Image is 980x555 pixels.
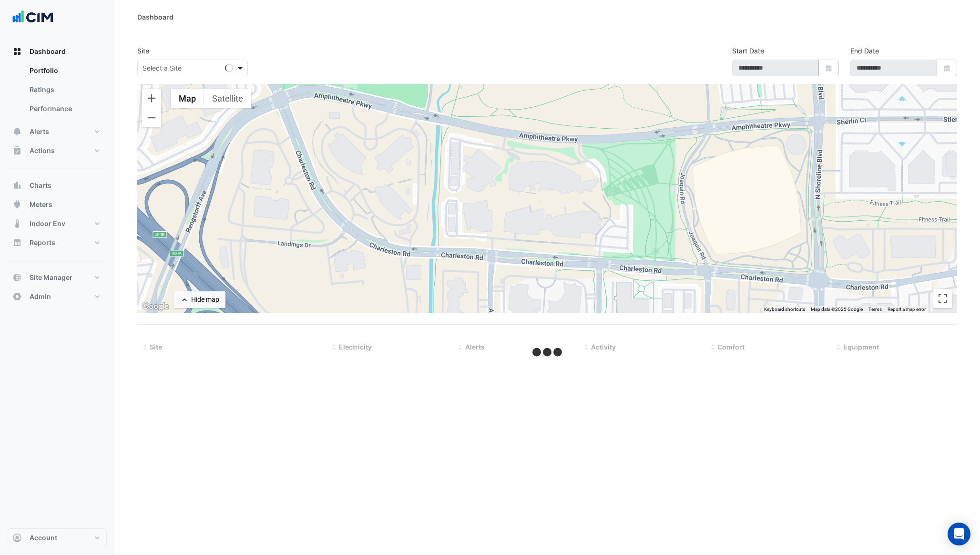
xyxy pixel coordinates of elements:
span: Electricity [339,343,372,351]
span: Comfort [717,343,745,351]
span: Dashboard [30,47,66,56]
a: Open this area in Google Maps (opens a new window) [140,300,171,313]
button: Admin [8,287,107,306]
app-icon: Alerts [12,127,22,136]
a: Terms (opens in new tab) [868,307,882,312]
span: Site Manager [30,273,72,282]
img: Company Logo [11,8,54,27]
label: End Date [850,46,879,56]
app-icon: Reports [12,238,22,247]
button: Reports [8,233,107,252]
button: Dashboard [8,42,107,61]
app-icon: Admin [12,292,22,301]
span: Indoor Env [30,219,65,228]
button: Zoom in [142,89,161,108]
span: Map data ©2025 Google [811,307,863,312]
a: Ratings [22,80,107,99]
button: Indoor Env [8,214,107,233]
button: Charts [8,176,107,195]
span: Account [30,533,57,543]
span: Actions [30,146,55,155]
span: Alerts [465,343,485,351]
button: Keyboard shortcuts [764,306,805,313]
a: Report a map error [888,307,926,312]
app-icon: Dashboard [12,47,22,56]
div: Dashboard [8,61,107,122]
button: Toggle fullscreen view [933,289,952,308]
div: Dashboard [137,12,174,22]
span: Meters [30,200,52,209]
span: Alerts [30,127,49,136]
button: Hide map [174,291,225,308]
button: Show satellite imagery [204,89,251,108]
div: Hide map [191,295,219,305]
img: Google [140,300,171,313]
label: Start Date [732,46,764,56]
span: Charts [30,181,51,190]
button: Account [8,528,107,547]
span: Activity [591,343,616,351]
app-icon: Actions [12,146,22,155]
button: Zoom out [142,108,161,127]
span: Reports [30,238,55,247]
app-icon: Charts [12,181,22,190]
a: Portfolio [22,61,107,80]
app-icon: Indoor Env [12,219,22,228]
app-icon: Meters [12,200,22,209]
button: Actions [8,141,107,160]
button: Meters [8,195,107,214]
button: Show street map [171,89,204,108]
button: Site Manager [8,268,107,287]
span: Site [150,343,162,351]
div: Open Intercom Messenger [948,523,970,545]
a: Performance [22,99,107,118]
app-icon: Site Manager [12,273,22,282]
label: Site [137,46,149,56]
button: Alerts [8,122,107,141]
span: Equipment [843,343,879,351]
span: Admin [30,292,51,301]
